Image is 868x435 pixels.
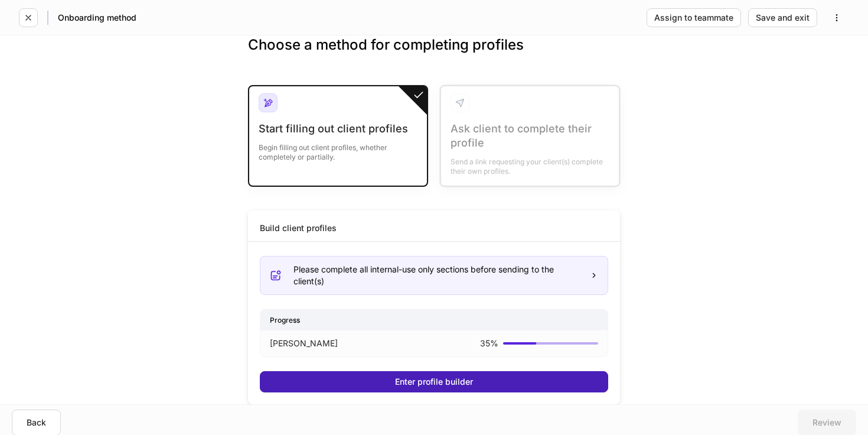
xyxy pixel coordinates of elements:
[248,35,620,73] h3: Choose a method for completing profiles
[756,14,810,22] div: Save and exit
[480,337,498,349] p: 35 %
[395,378,473,386] div: Enter profile builder
[260,371,608,392] button: Enter profile builder
[260,310,608,330] div: Progress
[293,264,580,287] div: Please complete all internal-use only sections before sending to the client(s)
[260,222,337,234] div: Build client profiles
[270,337,338,349] p: [PERSON_NAME]
[654,14,733,22] div: Assign to teammate
[259,122,417,136] div: Start filling out client profiles
[647,8,741,27] button: Assign to teammate
[259,136,417,162] div: Begin filling out client profiles, whether completely or partially.
[27,418,46,427] div: Back
[58,12,136,24] h5: Onboarding method
[748,8,817,27] button: Save and exit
